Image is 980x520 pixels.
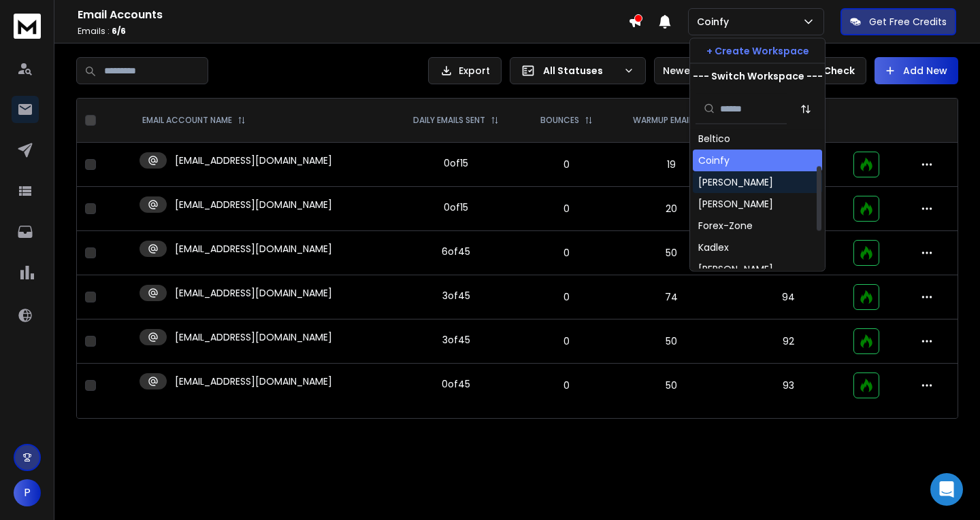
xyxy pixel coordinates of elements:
[611,143,732,187] td: 19
[444,201,468,214] div: 0 of 15
[611,275,732,319] td: 74
[78,26,628,37] p: Emails :
[698,154,730,167] div: Coinfy
[840,8,956,35] button: Get Free Credits
[529,334,603,348] p: 0
[732,364,845,408] td: 93
[112,25,126,37] span: 6 / 6
[611,319,732,364] td: 50
[529,379,603,392] p: 0
[14,479,41,506] button: P
[698,241,729,254] div: Kadlex
[175,242,332,256] p: [EMAIL_ADDRESS][DOMAIN_NAME]
[792,95,819,122] button: Sort by Sort A-Z
[529,246,603,260] p: 0
[175,375,332,388] p: [EMAIL_ADDRESS][DOMAIN_NAME]
[540,115,579,126] p: BOUNCES
[142,115,246,126] div: EMAIL ACCOUNT NAME
[930,473,963,506] div: Open Intercom Messenger
[442,377,470,391] div: 0 of 45
[875,57,958,84] button: Add New
[698,219,753,232] div: Forex-Zone
[529,290,603,304] p: 0
[706,44,809,58] p: + Create Workspace
[175,286,332,300] p: [EMAIL_ADDRESS][DOMAIN_NAME]
[428,57,502,84] button: Export
[175,198,332,211] p: [EMAIL_ADDRESS][DOMAIN_NAME]
[698,175,773,189] div: [PERSON_NAME]
[413,115,485,126] p: DAILY EMAILS SENT
[654,57,742,84] button: Newest
[698,262,773,276] div: [PERSON_NAME]
[697,15,734,29] p: Coinfy
[611,231,732,275] td: 50
[611,187,732,231] td: 20
[442,245,470,258] div: 6 of 45
[869,15,947,29] p: Get Free Credits
[698,132,730,145] div: Beltico
[529,158,603,171] p: 0
[529,202,603,215] p: 0
[175,154,332,167] p: [EMAIL_ADDRESS][DOMAIN_NAME]
[14,14,41,39] img: logo
[543,64,618,77] p: All Statuses
[611,364,732,408] td: 50
[732,319,845,364] td: 92
[442,289,470,302] div: 3 of 45
[78,7,628,23] h1: Email Accounts
[693,69,823,83] p: --- Switch Workspace ---
[698,197,773,211] div: [PERSON_NAME]
[444,156,468,170] div: 0 of 15
[633,115,697,126] p: WARMUP EMAILS
[175,330,332,344] p: [EMAIL_ADDRESS][DOMAIN_NAME]
[690,39,825,63] button: + Create Workspace
[442,333,470,347] div: 3 of 45
[732,275,845,319] td: 94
